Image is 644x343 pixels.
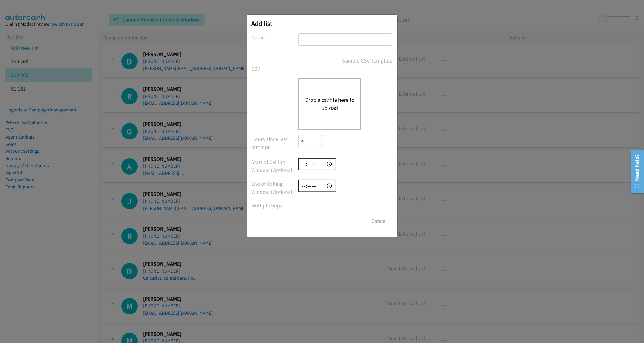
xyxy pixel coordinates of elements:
a: Sample CSV Template [342,56,393,65]
iframe: Resource Center [627,147,644,195]
h2: Add list [252,19,393,28]
label: Start of Calling Window (Optional) [252,158,299,174]
label: Name [252,33,299,41]
label: CSV [252,65,299,73]
button: Cancel [366,215,393,227]
label: End of Calling Window (Optional) [252,180,299,196]
label: Hours since last attempt [252,135,299,151]
button: Drop a csv file here to upload [305,96,354,112]
label: Multiple Reps [252,201,299,210]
